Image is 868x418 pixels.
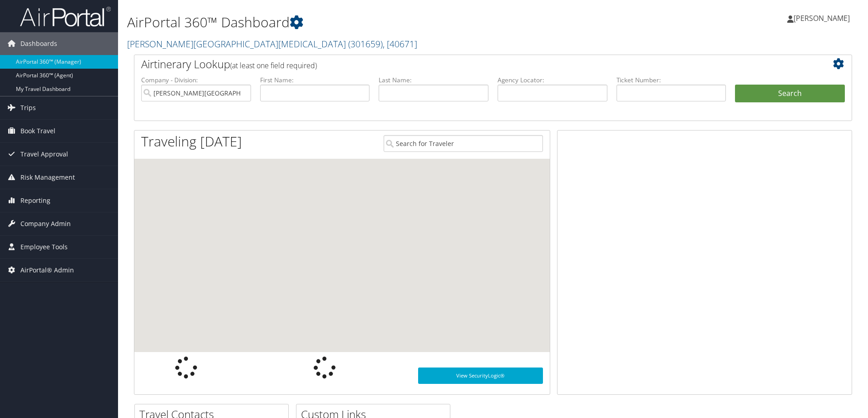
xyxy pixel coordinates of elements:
[260,76,370,85] label: First Name:
[498,76,607,85] label: Agency Locator:
[141,56,785,72] h2: Airtinerary Lookup
[141,76,251,85] label: Company - Division:
[20,143,68,166] span: Travel Approval
[735,85,845,103] button: Search
[616,76,726,85] label: Ticket Number:
[141,132,242,151] h1: Traveling [DATE]
[20,120,55,142] span: Book Travel
[20,6,111,27] img: airportal-logo.png
[20,212,71,235] span: Company Admin
[787,5,859,32] a: [PERSON_NAME]
[127,13,615,32] h1: AirPortal 360™ Dashboard
[20,96,36,119] span: Trips
[383,38,417,50] span: , [ 40671 ]
[379,76,488,85] label: Last Name:
[20,259,74,282] span: AirPortal® Admin
[20,236,68,258] span: Employee Tools
[794,13,850,23] span: [PERSON_NAME]
[418,368,543,384] a: View SecurityLogic®
[20,166,75,189] span: Risk Management
[20,32,57,55] span: Dashboards
[384,135,543,152] input: Search for Traveler
[348,38,383,50] span: ( 301659 )
[230,60,317,71] span: (at least one field required)
[20,189,50,212] span: Reporting
[127,38,417,50] a: [PERSON_NAME][GEOGRAPHIC_DATA][MEDICAL_DATA]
